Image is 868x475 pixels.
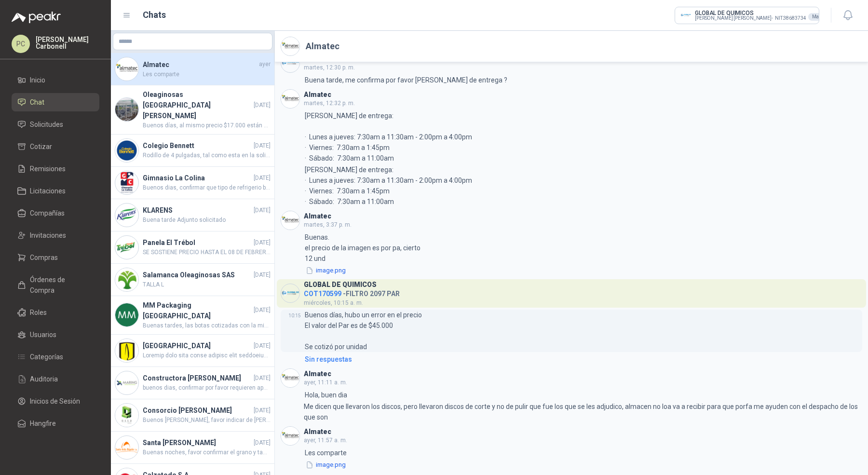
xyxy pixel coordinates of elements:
[254,206,271,215] span: [DATE]
[304,282,377,287] h3: GLOBAL DE QUIMICOS
[12,12,61,23] img: Logo peakr
[254,271,271,280] span: [DATE]
[30,418,56,429] span: Hangfire
[12,348,99,366] a: Categorías
[30,186,66,196] span: Licitaciones
[143,89,252,121] h4: Oleaginosas [GEOGRAPHIC_DATA][PERSON_NAME]
[304,429,331,434] h3: Almatec
[111,367,274,399] a: Company LogoConstructora [PERSON_NAME][DATE]buenos dias, confirmar por favor requieren aparte el ...
[254,438,271,448] span: [DATE]
[305,354,352,365] div: Sin respuestas
[305,448,347,458] p: Les comparte
[30,75,45,85] span: Inicio
[30,329,56,340] span: Usuarios
[143,280,271,289] span: TALLA L
[281,211,299,230] img: Company Logo
[143,248,271,257] span: SE SOSTIENE PRECIO HASTA EL 08 DE FEBRERO POR INCREMENTO DE PINTUCO
[111,85,274,135] a: Company LogoOleaginosas [GEOGRAPHIC_DATA][PERSON_NAME][DATE]Buenos días, al mismo precio $17.000 ...
[115,236,138,259] img: Company Logo
[12,71,99,89] a: Inicio
[30,119,63,130] span: Solicitudes
[254,406,271,415] span: [DATE]
[111,335,274,367] a: Company Logo[GEOGRAPHIC_DATA][DATE]Loremip dolo sita conse adipisc elit seddoeiusm Tempori utla e...
[30,252,58,263] span: Compras
[30,141,52,152] span: Cotizar
[143,351,271,360] span: Loremip dolo sita conse adipisc elit seddoeiusm Tempori utla etdol Magna, ali enimadm ve qui nost...
[111,399,274,432] a: Company LogoConsorcio [PERSON_NAME][DATE]Buenos [PERSON_NAME], favor indicar de [PERSON_NAME]
[304,221,352,228] span: martes, 3:37 p. m.
[12,248,99,267] a: Compras
[115,98,138,121] img: Company Logo
[143,121,271,130] span: Buenos días, al mismo precio $17.000 están para entrega inmediata la cantidad solicitada
[111,135,274,167] a: Company LogoColegio Bennett[DATE]Rodillo de 4 pulgadas, tal como esta en la solicitud
[143,59,257,70] h4: Almatec
[305,110,472,163] p: [PERSON_NAME] de entrega: · Lunes a jueves: 7:30am a 11:30am - 2:00pm a 4:00pm · Viernes: 7:30am ...
[143,205,252,216] h4: KLARENS
[30,208,65,218] span: Compañías
[143,151,271,160] span: Rodillo de 4 pulgadas, tal como esta en la solicitud
[12,182,99,200] a: Licitaciones
[115,339,138,362] img: Company Logo
[30,274,90,296] span: Órdenes de Compra
[12,271,99,299] a: Órdenes de Compra
[305,460,347,470] button: image.png
[111,199,274,231] a: Company LogoKLARENS[DATE]Buena tarde Adjunto solicitado
[115,139,138,162] img: Company Logo
[111,432,274,464] a: Company LogoSanta [PERSON_NAME][DATE]Buenas noches, favor confirmar el grano y tamaño
[12,303,99,322] a: Roles
[115,303,138,326] img: Company Logo
[305,310,423,352] p: Buenos días, hubo un error en el precio El valor del Par es de $45.000 Se cotizó por unidad
[143,8,166,22] h1: Chats
[30,97,44,108] span: Chat
[303,354,862,365] a: Sin respuestas
[36,36,99,50] p: [PERSON_NAME] Carbonell
[304,92,331,97] h3: Almatec
[115,171,138,194] img: Company Logo
[143,183,271,192] span: Buenos dias, confirmar que tipo de refrigerio buscan? fecha? y presupuesto?
[281,284,299,302] img: Company Logo
[254,174,271,183] span: [DATE]
[143,340,252,351] h4: [GEOGRAPHIC_DATA]
[304,287,400,297] h4: - FILTRO 2097 PAR
[305,266,347,276] button: image.png
[304,214,331,219] h3: Almatec
[143,270,252,280] h4: Salamanca Oleaginosas SAS
[143,173,252,183] h4: Gimnasio La Colina
[30,307,47,318] span: Roles
[305,390,347,400] p: Hola, buen dia
[254,238,271,247] span: [DATE]
[281,90,299,108] img: Company Logo
[254,341,271,351] span: [DATE]
[12,226,99,244] a: Invitaciones
[115,268,138,291] img: Company Logo
[111,231,274,264] a: Company LogoPanela El Trébol[DATE]SE SOSTIENE PRECIO HASTA EL 08 DE FEBRERO POR INCREMENTO DE PIN...
[288,313,301,318] span: 10:15
[115,204,138,227] img: Company Logo
[143,383,271,393] span: buenos dias, confirmar por favor requieren aparte el paquete de filtros x 100 unds?
[143,216,271,225] span: Buena tarde Adjunto solicitado
[12,392,99,410] a: Inicios de Sesión
[305,75,507,85] p: Buena tarde, me confirma por favor [PERSON_NAME] de entrega ?
[12,137,99,156] a: Cotizar
[306,40,339,53] h2: Almatec
[111,296,274,335] a: Company LogoMM Packaging [GEOGRAPHIC_DATA][DATE]Buenas tardes, las botas cotizadas con la misma d...
[115,371,138,394] img: Company Logo
[143,140,252,151] h4: Colegio Bennett
[12,370,99,388] a: Auditoria
[30,163,66,174] span: Remisiones
[254,141,271,150] span: [DATE]
[30,374,58,384] span: Auditoria
[143,405,252,416] h4: Consorcio [PERSON_NAME]
[12,115,99,134] a: Solicitudes
[111,53,274,85] a: Company LogoAlmatecayerLes comparte
[111,264,274,296] a: Company LogoSalamanca Oleaginosas SAS[DATE]TALLA L
[12,326,99,344] a: Usuarios
[12,204,99,222] a: Compañías
[143,437,252,448] h4: Santa [PERSON_NAME]
[254,101,271,110] span: [DATE]
[111,167,274,199] a: Company LogoGimnasio La Colina[DATE]Buenos dias, confirmar que tipo de refrigerio buscan? fecha? ...
[281,37,299,55] img: Company Logo
[115,404,138,427] img: Company Logo
[143,300,252,321] h4: MM Packaging [GEOGRAPHIC_DATA]
[304,371,331,377] h3: Almatec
